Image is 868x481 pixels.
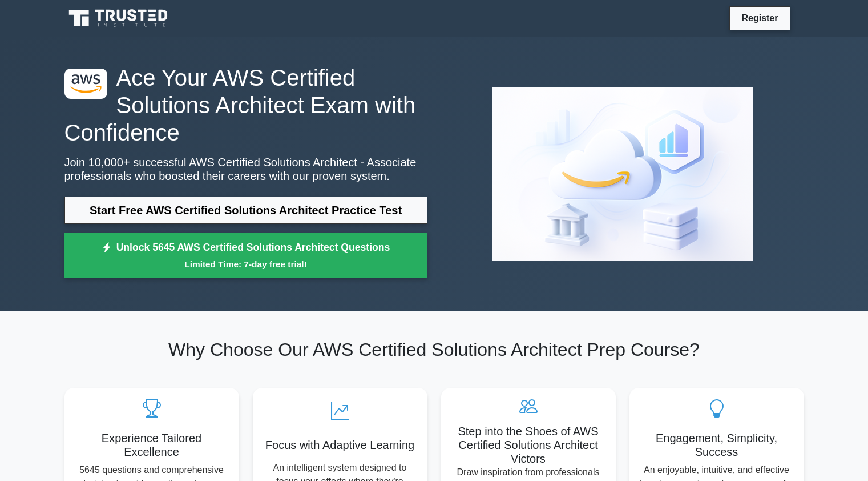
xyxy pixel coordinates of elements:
img: AWS Certified Solutions Architect - Associate Preview [483,78,762,270]
a: Register [734,11,785,25]
a: Unlock 5645 AWS Certified Solutions Architect QuestionsLimited Time: 7-day free trial! [64,233,427,278]
h2: Why Choose Our AWS Certified Solutions Architect Prep Course? [64,339,804,360]
small: Limited Time: 7-day free trial! [79,258,413,271]
h5: Step into the Shoes of AWS Certified Solutions Architect Victors [450,424,607,466]
a: Start Free AWS Certified Solutions Architect Practice Test [64,197,427,224]
h5: Focus with Adaptive Learning [262,438,418,452]
h5: Engagement, Simplicity, Success [639,431,795,459]
p: Join 10,000+ successful AWS Certified Solutions Architect - Associate professionals who boosted t... [64,155,427,183]
h5: Experience Tailored Excellence [74,431,230,459]
h1: Ace Your AWS Certified Solutions Architect Exam with Confidence [64,64,427,146]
